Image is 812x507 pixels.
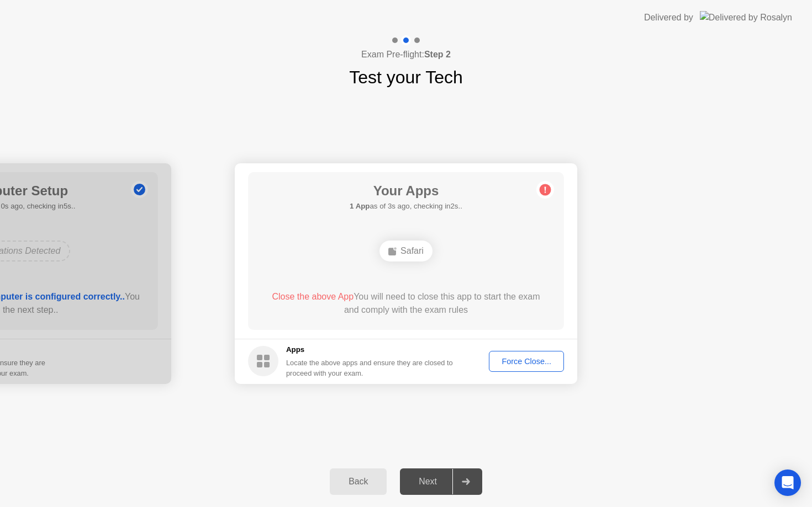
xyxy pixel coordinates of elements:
[700,11,792,24] img: Delivered by Rosalyn
[350,202,370,210] b: 1 App
[774,469,801,496] div: Open Intercom Messenger
[403,477,452,487] div: Next
[361,48,451,61] h4: Exam Pre-flight:
[379,241,433,261] div: Safari
[350,181,462,201] h1: Your Apps
[333,477,383,487] div: Back
[644,11,693,24] div: Delivered by
[350,201,462,212] h5: as of 3s ago, checking in2s..
[489,351,564,372] button: Force Close...
[493,357,560,366] div: Force Close...
[272,292,354,301] span: Close the above App
[286,344,454,355] h5: Apps
[286,357,454,378] div: Locate the above apps and ensure they are closed to proceed with your exam.
[349,64,463,90] h1: Test your Tech
[424,50,451,59] b: Step 2
[400,468,482,495] button: Next
[264,290,549,317] div: You will need to close this app to start the exam and comply with the exam rules
[330,468,387,495] button: Back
